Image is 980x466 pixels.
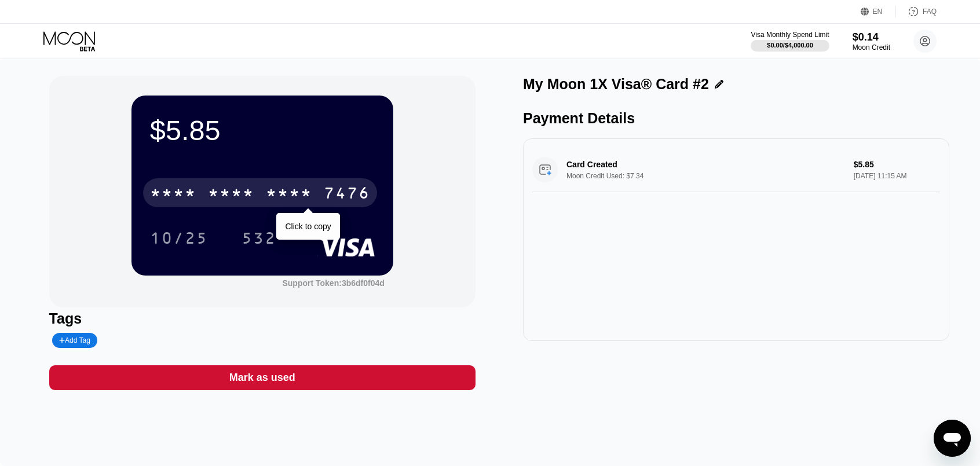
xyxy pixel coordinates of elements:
[233,223,285,252] div: 532
[229,371,295,384] div: Mark as used
[49,365,476,390] div: Mark as used
[853,31,890,43] div: $0.14
[49,310,476,327] div: Tags
[767,42,813,49] div: $0.00 / $4,000.00
[853,31,890,52] div: $0.14Moon Credit
[52,333,97,348] div: Add Tag
[861,6,896,17] div: EN
[873,8,883,16] div: EN
[242,230,276,249] div: 532
[523,110,949,127] div: Payment Details
[324,185,370,204] div: 7476
[523,76,709,93] div: My Moon 1X Visa® Card #2
[896,6,937,17] div: FAQ
[285,222,331,231] div: Click to copy
[853,43,890,52] div: Moon Credit
[923,8,937,16] div: FAQ
[751,31,829,52] div: Visa Monthly Spend Limit$0.00/$4,000.00
[282,278,384,288] div: Support Token:3b6df0f04d
[141,223,217,252] div: 10/25
[150,230,208,249] div: 10/25
[282,278,384,288] div: Support Token: 3b6df0f04d
[59,336,90,344] div: Add Tag
[150,114,375,146] div: $5.85
[751,31,829,39] div: Visa Monthly Spend Limit
[934,420,971,457] iframe: Button to launch messaging window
